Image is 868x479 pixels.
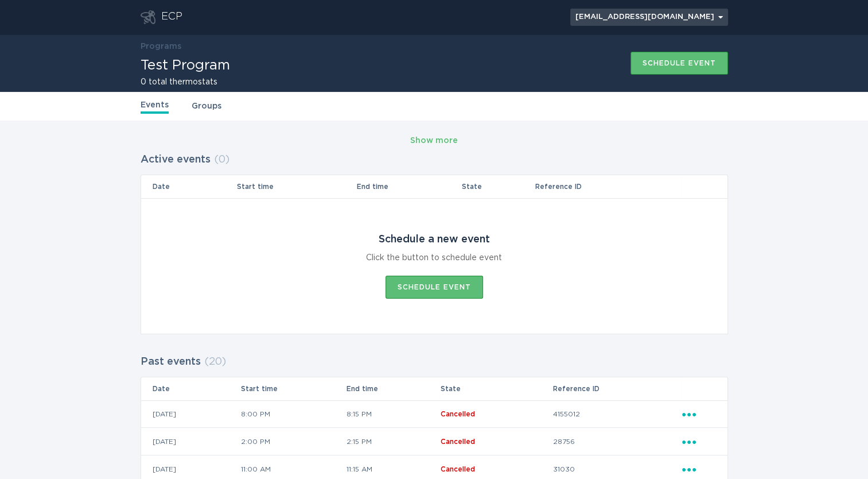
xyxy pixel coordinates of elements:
td: 2:00 PM [240,428,346,455]
div: [EMAIL_ADDRESS][DOMAIN_NAME] [575,14,723,21]
td: 4155012 [552,400,681,428]
a: Programs [141,43,181,51]
h1: Test Program [141,59,230,72]
div: Popover menu [570,9,728,26]
tr: 1d64236fa6044ac289d4cadc4f348cae [141,400,727,428]
div: Show more [410,134,458,147]
span: Cancelled [441,466,475,473]
td: 28756 [552,428,681,455]
td: 2:15 PM [346,428,440,455]
tr: Table Headers [141,377,727,400]
div: Schedule event [398,284,471,291]
th: Reference ID [552,377,681,400]
h2: Past events [141,351,201,372]
th: Start time [236,175,356,198]
div: Schedule a new event [379,233,490,246]
th: State [461,175,535,198]
tr: Table Headers [141,175,727,198]
button: Open user account details [570,9,728,26]
div: ECP [161,10,182,24]
button: Schedule event [630,52,728,75]
td: [DATE] [141,428,241,455]
a: Groups [192,100,221,113]
div: Click the button to schedule event [366,252,502,264]
div: Schedule event [643,60,716,67]
span: ( 0 ) [214,154,229,165]
th: End time [356,175,461,198]
td: 8:15 PM [346,400,440,428]
button: Show more [410,132,458,149]
h2: Active events [141,149,211,170]
th: End time [346,377,440,400]
th: Date [141,175,237,198]
div: Popover menu [682,435,716,448]
th: Date [141,377,241,400]
button: Schedule event [386,276,483,299]
td: [DATE] [141,400,241,428]
th: Reference ID [535,175,682,198]
th: Start time [240,377,346,400]
button: Go to dashboard [141,10,155,24]
span: ( 20 ) [204,357,226,367]
th: State [440,377,552,400]
div: Popover menu [682,408,716,420]
tr: 9c94655681404001bb9b6ee5353900cc [141,428,727,455]
span: Cancelled [441,411,475,418]
div: Popover menu [682,463,716,476]
td: 8:00 PM [240,400,346,428]
span: Cancelled [441,438,475,445]
h2: 0 total thermostats [141,78,230,86]
a: Events [141,99,169,114]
